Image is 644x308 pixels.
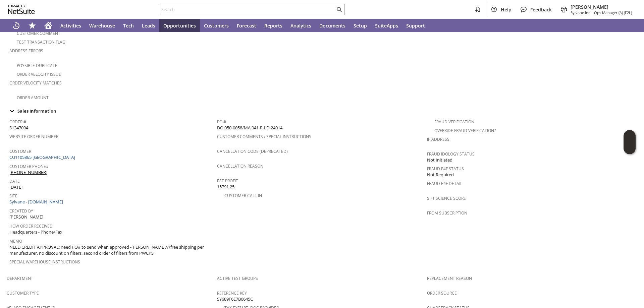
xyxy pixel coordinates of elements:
a: Fraud E4F Detail [427,181,462,186]
a: Override Fraud Verification? [434,128,496,133]
svg: Shortcuts [28,21,36,29]
a: Documents [315,19,350,32]
a: Department [7,275,33,281]
span: NEED CREDIT APPROVAL: need PO# to send when approved -[PERSON_NAME]///free shipping per manufactu... [9,244,214,256]
a: Address Errors [9,48,43,54]
a: Warehouse [85,19,119,32]
a: Customer [9,148,31,154]
a: From Subscription [427,210,467,216]
a: Recent Records [8,19,24,32]
a: Customers [200,19,233,32]
span: Leads [142,22,155,29]
a: Home [40,19,56,32]
a: Fraud Verification [434,119,474,125]
a: Test Transaction Flag [17,39,65,45]
a: CU1105865 [GEOGRAPHIC_DATA] [9,154,77,160]
a: Customer Phone# [9,164,49,169]
a: Customer Comments / Special Instructions [217,134,311,139]
a: Cancellation Reason [217,163,263,169]
span: Sylvane Inc [571,10,590,15]
span: - [591,10,593,15]
span: Tech [123,22,134,29]
span: Documents [319,22,345,29]
a: SuiteApps [371,19,402,32]
svg: Recent Records [12,21,20,29]
span: Oracle Guided Learning Widget. To move around, please hold and drag [624,142,636,155]
span: SuiteApps [375,22,398,29]
span: Ops Manager (A) (F2L) [594,10,632,15]
span: Reports [264,22,282,29]
a: Customer Call-in [224,193,262,198]
span: [DATE] [9,184,22,190]
span: SY689F6E7B6645C [217,296,253,302]
a: Sylvane - [DOMAIN_NAME] [9,199,65,205]
a: Cancellation Code (deprecated) [217,148,288,154]
a: Support [402,19,429,32]
span: [PERSON_NAME] [571,4,632,10]
span: 15791.25 [217,184,234,190]
a: Fraud E4F Status [427,166,464,172]
a: Date [9,178,20,184]
span: Activities [60,22,81,29]
span: Warehouse [89,22,115,29]
span: Help [501,6,512,13]
a: Website Order Number [9,134,58,139]
a: Forecast [233,19,260,32]
span: Feedback [530,6,552,13]
a: Order # [9,119,26,125]
div: Sales Information [7,107,635,115]
a: Sift Science Score [427,195,466,201]
span: Headquarters - Phone/Fax [9,229,62,235]
a: Created By [9,208,33,214]
a: Customer Comment [17,30,60,36]
span: Opportunities [163,22,196,29]
a: Opportunities [159,19,200,32]
a: Order Velocity Matches [9,80,62,86]
span: S1347094 [9,125,28,131]
span: Forecast [237,22,256,29]
a: Memo [9,238,22,244]
svg: Search [335,5,343,13]
svg: logo [8,5,35,14]
span: Not Initiated [427,157,452,163]
a: Order Velocity Issue [17,71,61,77]
a: Replacement reason [427,275,472,281]
span: [PERSON_NAME] [9,214,43,220]
a: Special Warehouse Instructions [9,259,80,265]
div: Shortcuts [24,19,40,32]
td: Sales Information [7,107,637,115]
a: Est Profit [217,178,238,184]
a: Fraud Idology Status [427,151,475,157]
a: Site [9,193,17,199]
a: Order Amount [17,95,49,101]
input: Search [160,5,335,13]
span: Analytics [290,22,311,29]
span: Support [406,22,425,29]
a: How Order Received [9,223,53,229]
span: Customers [204,22,229,29]
a: Activities [56,19,85,32]
span: Not Required [427,172,454,178]
a: Analytics [286,19,315,32]
span: DO 050-0058/MA 041-R-LD-24014 [217,125,282,131]
svg: Home [44,21,52,29]
a: Customer Type [7,290,39,296]
a: Order Source [427,290,457,296]
a: IP Address [427,136,449,142]
a: Reference Key [217,290,247,296]
a: Leads [138,19,159,32]
a: Tech [119,19,138,32]
a: [PHONE_NUMBER] [9,169,47,175]
a: Active Test Groups [217,275,258,281]
a: Reports [260,19,286,32]
iframe: Click here to launch Oracle Guided Learning Help Panel [624,130,636,154]
a: Setup [350,19,371,32]
span: Setup [354,22,367,29]
a: PO # [217,119,226,125]
a: Possible Duplicate [17,63,57,68]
